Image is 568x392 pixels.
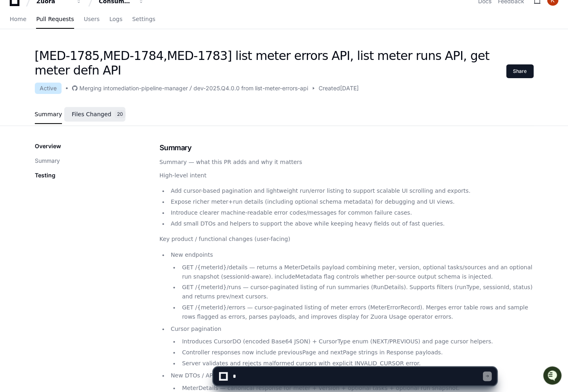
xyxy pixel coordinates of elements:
iframe: Open customer support [542,365,564,387]
li: Server validates and rejects malformed cursors with explicit INVALID_CURSOR error. [179,359,533,368]
a: Pull Requests [36,10,74,29]
div: dev-2025.Q4.0.0 from list-meter-errors-api [194,84,308,92]
img: 1756235613930-3d25f9e4-fa56-45dd-b3ad-e072dfbd1548 [8,60,23,75]
span: Files Changed [72,112,111,117]
span: Pylon [81,85,98,91]
p: Summary — what this PR adds and why it matters [160,158,534,167]
a: Powered byPylon [57,85,98,91]
div: We're available if you need us! [28,68,102,75]
a: Home [10,10,26,29]
li: Add small DTOs and helpers to support the above while keeping heavy fields out of fast queries. [168,219,534,228]
p: Overview [35,142,61,150]
p: Testing [35,171,55,179]
img: PlayerZero [8,8,24,24]
a: Settings [132,10,155,29]
li: Introduces CursorDO (encoded Base64 JSON) + CursorType enum (NEXT/PREVIOUS) and page cursor helpers. [179,337,533,346]
li: Cursor pagination [168,324,534,368]
div: Welcome [8,32,147,45]
span: Users [84,17,100,21]
span: Created [319,84,340,92]
li: Introduce clearer machine-readable error codes/messages for common failure cases. [168,208,534,217]
span: Pull Requests [36,17,74,21]
div: Start new chat [28,60,133,68]
span: Settings [132,17,155,21]
button: Share [506,64,534,78]
li: Expose richer meter+run details (including optional schema metadata) for debugging and UI views. [168,197,534,207]
a: Logs [109,10,122,29]
div: Active [35,83,62,94]
li: New endpoints [168,250,534,321]
div: Merging into [79,84,113,92]
span: Summary [35,112,62,117]
span: Logs [109,17,122,21]
li: GET /{meterId}/errors — cursor-paginated listing of meter errors (MeterErrorRecord). Merges error... [179,303,533,322]
button: Start new chat [138,63,147,72]
p: Key product / functional changes (user-facing) [160,234,534,244]
span: [DATE] [340,84,359,92]
p: High-level intent [160,171,534,180]
a: Users [84,10,100,29]
button: Summary [35,157,60,165]
h1: [MED-1785,MED-1784,MED-1783] list meter errors API, list meter runs API, get meter defn API [35,49,506,78]
span: 20 [115,110,126,118]
li: Controller responses now include previousPage and nextPage strings in Response payloads. [179,348,533,357]
li: Add cursor-based pagination and lightweight run/error listing to support scalable UI scrolling an... [168,186,534,196]
h1: Summary [160,142,534,153]
li: GET /{meterId}/runs — cursor-paginated listing of run summaries (RunDetails). Supports filters (r... [179,283,533,301]
li: GET /{meterId}/details — returns a MeterDetails payload combining meter, version, optional tasks/... [179,263,533,281]
div: mediation-pipeline-manager [113,84,188,92]
span: Home [10,17,26,21]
